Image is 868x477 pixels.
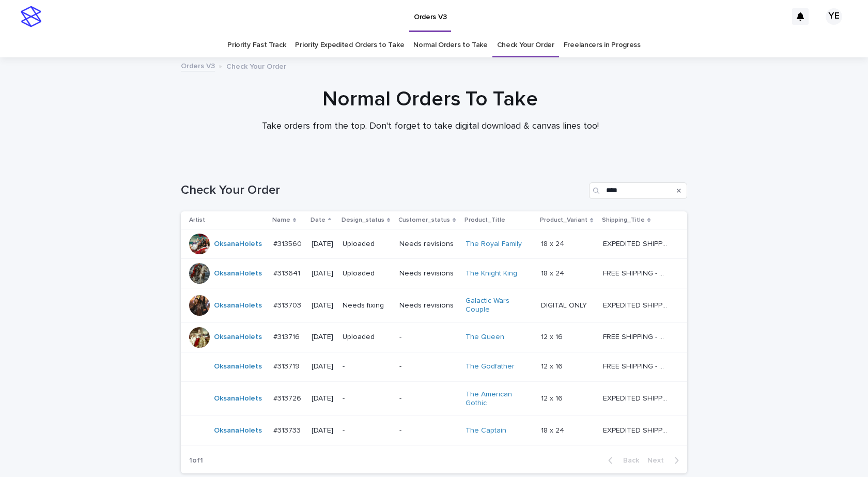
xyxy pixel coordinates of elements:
[214,269,262,278] a: OksanaHolets
[343,269,391,278] p: Uploaded
[181,416,687,445] tr: OksanaHolets #313733#313733 [DATE]--The Captain 18 x 2418 x 24 EXPEDITED SHIPPING - preview in 1 ...
[466,333,504,342] a: The Queen
[343,333,391,342] p: Uploaded
[398,214,450,226] p: Customer_status
[214,362,262,371] a: OksanaHolets
[312,362,334,371] p: [DATE]
[312,426,334,435] p: [DATE]
[273,299,303,310] p: #313703
[466,426,506,435] a: The Captain
[541,360,565,371] p: 12 x 16
[466,297,530,314] a: Galactic Wars Couple
[181,183,585,198] h1: Check Your Order
[273,392,303,403] p: #313726
[21,6,41,27] img: stacker-logo-s-only.png
[295,33,404,57] a: Priority Expedited Orders to Take
[826,8,842,25] div: YE
[342,214,384,226] p: Design_status
[603,299,670,310] p: EXPEDITED SHIPPING - preview in 1 business day; delivery up to 5 business days after your approval.
[603,238,670,249] p: EXPEDITED SHIPPING - preview in 1 business day; delivery up to 5 business days after your approval.
[273,267,302,278] p: #313641
[312,240,334,249] p: [DATE]
[466,269,517,278] a: The Knight King
[227,33,286,57] a: Priority Fast Track
[603,424,670,435] p: EXPEDITED SHIPPING - preview in 1 business day; delivery up to 5 business days after your approval.
[343,394,391,403] p: -
[181,229,687,259] tr: OksanaHolets #313560#313560 [DATE]UploadedNeeds revisionsThe Royal Family 18 x 2418 x 24 EXPEDITE...
[603,267,670,278] p: FREE SHIPPING - preview in 1-2 business days, after your approval delivery will take 5-10 b.d.
[181,59,215,71] a: Orders V3
[399,426,457,435] p: -
[600,456,643,465] button: Back
[541,238,566,249] p: 18 x 24
[189,214,205,226] p: Artist
[399,269,457,278] p: Needs revisions
[540,214,587,226] p: Product_Variant
[541,392,565,403] p: 12 x 16
[273,360,302,371] p: #313719
[214,240,262,249] a: OksanaHolets
[602,214,645,226] p: Shipping_Title
[181,352,687,381] tr: OksanaHolets #313719#313719 [DATE]--The Godfather 12 x 1612 x 16 FREE SHIPPING - preview in 1-2 b...
[343,301,391,310] p: Needs fixing
[181,322,687,352] tr: OksanaHolets #313716#313716 [DATE]Uploaded-The Queen 12 x 1612 x 16 FREE SHIPPING - preview in 1-...
[343,240,391,249] p: Uploaded
[647,457,670,464] span: Next
[541,267,566,278] p: 18 x 24
[343,362,391,371] p: -
[181,381,687,416] tr: OksanaHolets #313726#313726 [DATE]--The American Gothic 12 x 1612 x 16 EXPEDITED SHIPPING - previ...
[564,33,641,57] a: Freelancers in Progress
[311,214,326,226] p: Date
[399,394,457,403] p: -
[617,457,639,464] span: Back
[312,333,334,342] p: [DATE]
[541,331,565,342] p: 12 x 16
[464,214,505,226] p: Product_Title
[181,288,687,323] tr: OksanaHolets #313703#313703 [DATE]Needs fixingNeeds revisionsGalactic Wars Couple DIGITAL ONLYDIG...
[466,362,515,371] a: The Godfather
[273,238,304,249] p: #313560
[603,360,670,371] p: FREE SHIPPING - preview in 1-2 business days, after your approval delivery will take 5-10 b.d.
[603,392,670,403] p: EXPEDITED SHIPPING - preview in 1 business day; delivery up to 5 business days after your approval.
[399,240,457,249] p: Needs revisions
[413,33,488,57] a: Normal Orders to Take
[214,426,262,435] a: OksanaHolets
[214,301,262,310] a: OksanaHolets
[181,259,687,288] tr: OksanaHolets #313641#313641 [DATE]UploadedNeeds revisionsThe Knight King 18 x 2418 x 24 FREE SHIP...
[272,214,290,226] p: Name
[181,448,211,473] p: 1 of 1
[273,331,302,342] p: #313716
[466,390,530,408] a: The American Gothic
[399,301,457,310] p: Needs revisions
[589,182,687,199] input: Search
[343,426,391,435] p: -
[177,87,684,112] h1: Normal Orders To Take
[312,301,334,310] p: [DATE]
[541,424,566,435] p: 18 x 24
[603,331,670,342] p: FREE SHIPPING - preview in 1-2 business days, after your approval delivery will take 5-10 b.d.
[541,299,589,310] p: DIGITAL ONLY
[214,394,262,403] a: OksanaHolets
[497,33,554,57] a: Check Your Order
[312,394,334,403] p: [DATE]
[643,456,687,465] button: Next
[214,333,262,342] a: OksanaHolets
[312,269,334,278] p: [DATE]
[226,60,286,71] p: Check Your Order
[273,424,303,435] p: #313733
[399,333,457,342] p: -
[224,121,637,132] p: Take orders from the top. Don't forget to take digital download & canvas lines too!
[466,240,522,249] a: The Royal Family
[399,362,457,371] p: -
